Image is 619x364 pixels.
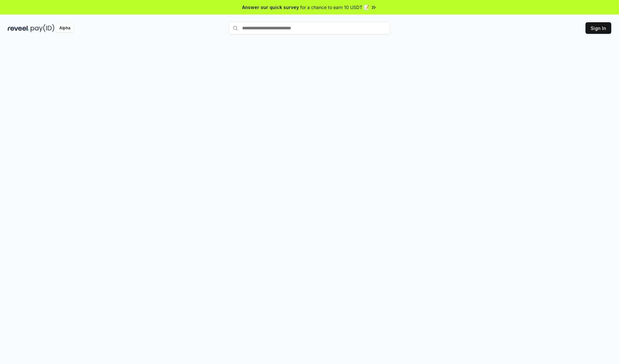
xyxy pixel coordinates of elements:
span: for a chance to earn 10 USDT 📝 [300,4,369,11]
button: Sign In [585,22,611,34]
img: reveel_dark [8,24,29,32]
div: Alpha [56,24,74,32]
img: pay_id [31,24,54,32]
span: Answer our quick survey [242,4,299,11]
